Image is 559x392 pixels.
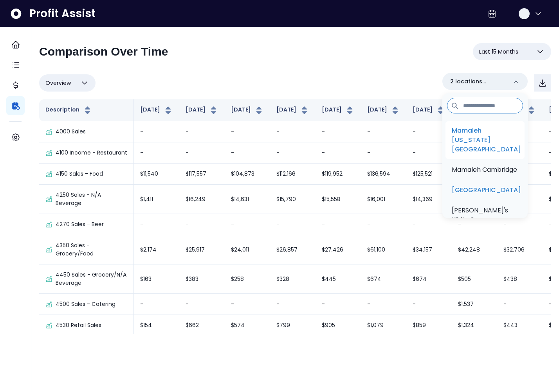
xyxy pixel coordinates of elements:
[179,142,225,164] td: -
[452,264,497,294] td: $505
[452,165,517,174] p: Mamaleh Cambridge
[134,315,179,336] td: $154
[39,45,168,59] h2: Comparison Over Time
[45,78,71,88] span: Overview
[452,126,521,154] p: Mamaleh [US_STATE][GEOGRAPHIC_DATA]
[225,121,270,142] td: -
[231,106,264,115] button: [DATE]
[270,235,316,264] td: $26,857
[270,185,316,214] td: $15,790
[134,185,179,214] td: $1,411
[452,214,497,235] td: -
[270,164,316,185] td: $112,166
[276,106,309,115] button: [DATE]
[179,315,225,336] td: $662
[56,271,127,287] p: 4450 Sales - Grocery/N/A Beverage
[452,235,497,264] td: $42,248
[406,294,452,315] td: -
[134,121,179,142] td: -
[134,264,179,294] td: $163
[270,264,316,294] td: $328
[56,149,127,157] p: 4100 Income - Restaurant
[134,214,179,235] td: -
[56,220,104,228] p: 4270 Sales - Beer
[56,128,86,136] p: 4000 Sales
[270,294,316,315] td: -
[179,235,225,264] td: $25,917
[361,164,406,185] td: $136,594
[361,142,406,164] td: -
[270,315,316,336] td: $799
[452,185,521,195] p: [GEOGRAPHIC_DATA]
[225,214,270,235] td: -
[316,264,361,294] td: $445
[497,294,543,315] td: -
[322,106,355,115] button: [DATE]
[179,214,225,235] td: -
[134,235,179,264] td: $2,174
[270,121,316,142] td: -
[452,206,518,225] p: [PERSON_NAME]'s Kibitz Corner
[179,121,225,142] td: -
[406,185,452,214] td: $14,369
[361,294,406,315] td: -
[361,185,406,214] td: $16,001
[406,164,452,185] td: $125,521
[406,214,452,235] td: -
[450,77,507,86] p: 2 locations selected
[186,106,218,115] button: [DATE]
[56,170,103,178] p: 4150 Sales - Food
[406,315,452,336] td: $859
[452,294,497,315] td: $1,537
[497,214,543,235] td: -
[406,121,452,142] td: -
[56,191,127,207] p: 4250 Sales - N/A Beverage
[56,241,127,258] p: 4350 Sales - Grocery/Food
[29,7,96,21] span: Profit Assist
[406,264,452,294] td: $674
[316,214,361,235] td: -
[452,315,497,336] td: $1,324
[179,294,225,315] td: -
[361,264,406,294] td: $674
[225,185,270,214] td: $14,631
[361,121,406,142] td: -
[225,294,270,315] td: -
[367,106,400,115] button: [DATE]
[270,214,316,235] td: -
[361,315,406,336] td: $1,079
[361,214,406,235] td: -
[270,142,316,164] td: -
[316,294,361,315] td: -
[179,164,225,185] td: $117,557
[316,315,361,336] td: $905
[56,300,115,308] p: 4500 Sales - Catering
[134,294,179,315] td: -
[497,264,543,294] td: $438
[316,121,361,142] td: -
[140,106,173,115] button: [DATE]
[361,235,406,264] td: $61,100
[179,264,225,294] td: $383
[225,315,270,336] td: $574
[225,164,270,185] td: $104,873
[179,185,225,214] td: $16,249
[316,142,361,164] td: -
[479,47,518,56] span: Last 15 Months
[225,264,270,294] td: $258
[134,164,179,185] td: $11,540
[316,235,361,264] td: $27,426
[56,321,101,329] p: 4530 Retail Sales
[413,106,445,115] button: [DATE]
[45,106,92,115] button: Description
[225,235,270,264] td: $24,011
[497,315,543,336] td: $443
[134,142,179,164] td: -
[406,142,452,164] td: -
[497,235,543,264] td: $32,706
[316,185,361,214] td: $15,558
[406,235,452,264] td: $34,157
[225,142,270,164] td: -
[316,164,361,185] td: $119,952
